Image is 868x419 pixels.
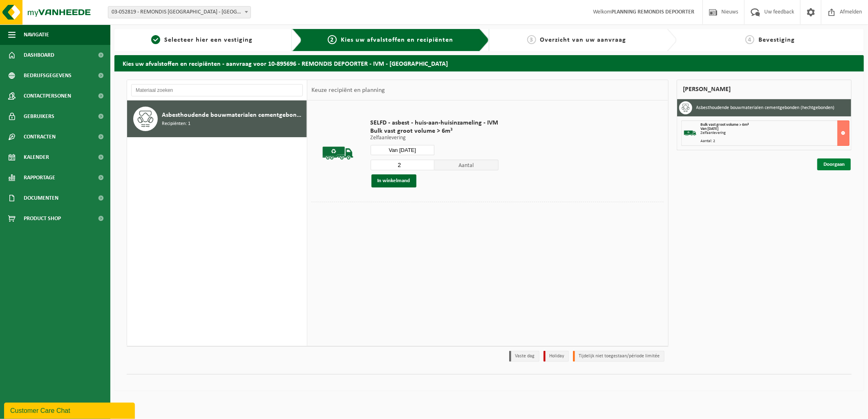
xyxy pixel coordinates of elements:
[24,86,71,106] span: Contactpersonen
[24,188,58,208] span: Documenten
[24,208,61,229] span: Product Shop
[701,139,850,143] div: Aantal: 2
[701,127,719,131] strong: Van [DATE]
[164,37,253,43] span: Selecteer hier een vestiging
[114,55,864,71] h2: Kies uw afvalstoffen en recipiënten - aanvraag voor 10-895696 - REMONDIS DEPOORTER - IVM - [GEOGR...
[817,158,851,170] a: Doorgaan
[371,119,499,127] span: SELFD - asbest - huis-aan-huisinzameling - IVM
[127,100,307,137] button: Asbesthoudende bouwmaterialen cementgebonden (hechtgebonden) Recipiënten: 1
[677,80,852,99] div: [PERSON_NAME]
[573,351,664,362] li: Tijdelijk niet toegestaan/période limitée
[307,80,389,100] div: Keuze recipiënt en planning
[701,123,749,127] span: Bulk vast groot volume > 6m³
[341,37,453,43] span: Kies uw afvalstoffen en recipiënten
[151,35,160,44] span: 1
[701,131,850,135] div: Zelfaanlevering
[544,351,569,362] li: Holiday
[131,84,303,96] input: Materiaal zoeken
[108,7,251,18] span: 03-052819 - REMONDIS WEST-VLAANDEREN - OOSTENDE
[162,120,190,128] span: Recipiënten: 1
[119,35,286,45] a: 1Selecteer hier een vestiging
[758,37,795,43] span: Bevestiging
[371,135,499,141] p: Zelfaanlevering
[24,147,49,167] span: Kalender
[696,101,835,114] h3: Asbesthoudende bouwmaterialen cementgebonden (hechtgebonden)
[162,110,304,120] span: Asbesthoudende bouwmaterialen cementgebonden (hechtgebonden)
[4,401,136,419] iframe: chat widget
[371,145,435,155] input: Selecteer datum
[745,35,754,44] span: 4
[24,106,54,127] span: Gebruikers
[509,351,539,362] li: Vaste dag
[527,35,536,44] span: 3
[434,160,499,170] span: Aantal
[24,65,72,86] span: Bedrijfsgegevens
[108,6,251,18] span: 03-052819 - REMONDIS WEST-VLAANDEREN - OOSTENDE
[24,45,54,65] span: Dashboard
[371,174,416,187] button: In winkelmand
[540,37,626,43] span: Overzicht van uw aanvraag
[611,9,694,15] strong: PLANNING REMONDIS DEPOORTER
[24,167,55,188] span: Rapportage
[328,35,337,44] span: 2
[24,127,56,147] span: Contracten
[24,25,49,45] span: Navigatie
[371,127,499,135] span: Bulk vast groot volume > 6m³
